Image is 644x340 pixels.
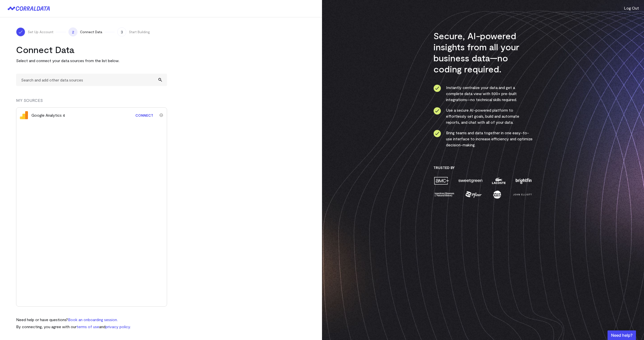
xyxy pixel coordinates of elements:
[68,317,118,322] a: Book an onboarding session.
[28,29,53,34] span: Set Up Account
[433,84,533,103] li: Instantly centralize your data and get a complete data view with 500+ pre-built integrations—no t...
[433,190,455,199] img: amnh-fc366fa550d3bbd8e1e85a3040e65cc9710d0bea3abcf147aa05e3a03bbbee56.png
[16,317,131,323] p: Need help or have questions?
[16,58,167,64] p: Select and connect your data sources from the list below.
[624,5,639,11] button: Log Out
[105,324,131,329] a: privacy policy.
[129,29,150,34] span: Start Building
[133,111,156,120] a: Connect
[514,176,533,185] img: brightfin-814104a60bf555cbdbde4872c1947232c4c7b64b86a6714597b672683d806f7b.png
[433,84,441,92] img: ico-check-circle-0286c843c050abce574082beb609b3a87e49000e2dbcf9c8d101413686918542.svg
[433,30,533,74] h3: Secure, AI-powered insights from all your business data—no coding required.
[512,190,533,199] img: john-elliott-7c54b8592a34f024266a72de9d15afc68813465291e207b7f02fde802b847052.png
[433,176,450,185] img: amc-451ba355745a1e68da4dd692ff574243e675d7a235672d558af61b69e36ec7f3.png
[433,165,533,170] h3: Trusted By
[458,176,483,185] img: sweetgreen-51a9cfd6e7f577b5d2973e4b74db2d3c444f7f1023d7d3914010f7123f825463.png
[159,113,163,117] img: trash-ca1c80e1d16ab71a5036b7411d6fcb154f9f8364eee40f9fb4e52941a92a1061.svg
[433,107,533,125] li: Use a secure AI-powered platform to effortlessly set goals, build and automate reports, and chat ...
[80,29,102,34] span: Connect Data
[433,130,441,137] img: ico-check-circle-0286c843c050abce574082beb609b3a87e49000e2dbcf9c8d101413686918542.svg
[491,176,506,185] img: lacoste-ee8d7bb45e342e37306c36566003b9a215fb06da44313bcf359925cbd6d27eb6.png
[16,74,167,86] input: Search and add other data sources
[465,190,482,199] img: pfizer-ec50623584d330049e431703d0cb127f675ce31f452716a68c3f54c01096e829.png
[16,97,167,107] div: MY SOURCES
[68,27,77,36] span: 2
[117,27,126,36] span: 3
[16,44,167,55] h2: Connect Data
[20,111,28,119] img: google_analytics_4-633564437f1c5a1f80ed481c8598e5be587fdae20902a9d236da8b1a77aec1de.svg
[31,112,65,118] div: Google Analytics 4
[433,107,441,115] img: ico-check-circle-0286c843c050abce574082beb609b3a87e49000e2dbcf9c8d101413686918542.svg
[18,29,23,34] img: ico-check-white-f112bc9ae5b8eaea75d262091fbd3bded7988777ca43907c4685e8c0583e79cb.svg
[16,324,131,330] p: By connecting, you agree with our and
[433,130,533,148] li: Bring teams and data together in one easy-to-use interface to increase efficiency and optimize de...
[492,190,502,199] img: moon-juice-8ce53f195c39be87c9a230f0550ad6397bce459ce93e102f0ba2bdfd7b7a5226.png
[76,324,99,329] a: terms of use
